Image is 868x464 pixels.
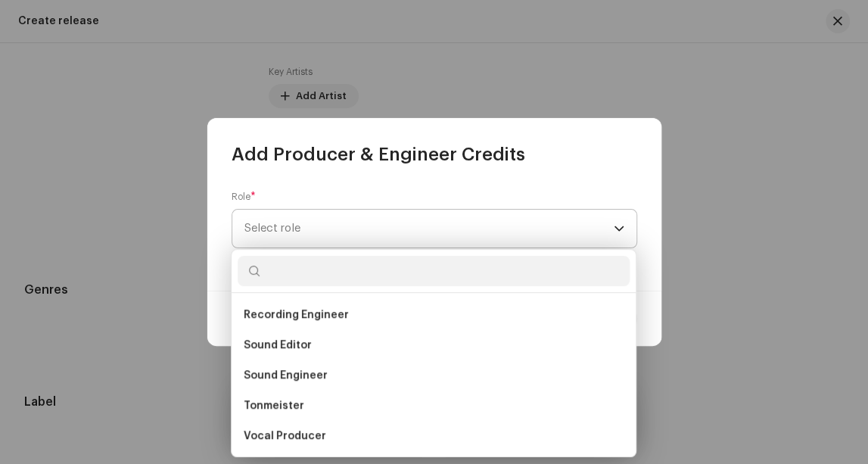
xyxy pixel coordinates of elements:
[232,191,256,203] label: Role
[244,368,328,383] span: Sound Engineer
[244,428,326,444] span: Vocal Producer
[238,330,630,360] li: Sound Editor
[244,307,349,322] span: Recording Engineer
[244,338,312,353] span: Sound Editor
[244,398,304,413] span: Tonmeister
[238,391,630,421] li: Tonmeister
[614,210,624,248] div: dropdown trigger
[232,142,525,167] span: Add Producer & Engineer Credits
[238,300,630,330] li: Recording Engineer
[238,360,630,391] li: Sound Engineer
[238,421,630,451] li: Vocal Producer
[244,210,614,248] span: Select role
